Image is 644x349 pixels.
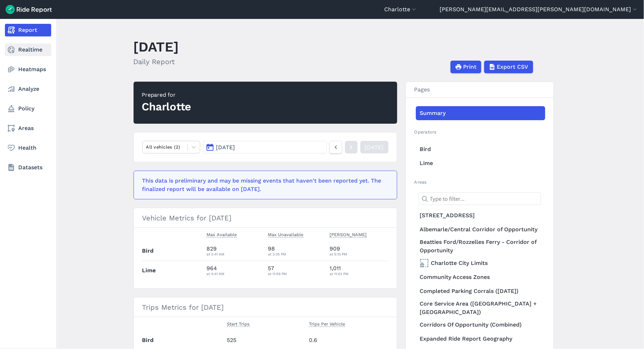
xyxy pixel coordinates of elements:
a: Charlotte City Limits [416,256,545,270]
div: Charlotte [142,99,191,115]
a: Analyze [5,83,51,95]
button: Trips Per Vehicle [309,320,345,328]
a: Summary [416,106,545,120]
div: 909 [330,245,388,257]
a: Heatmaps [5,63,51,76]
span: Trips Per Vehicle [309,320,345,327]
a: Lime [416,156,545,170]
button: [DATE] [203,141,326,153]
a: Albemarle/Central Corridor of Opportunity [416,223,545,237]
a: Health [5,142,51,154]
a: [DATE] [360,141,388,153]
img: Ride Report [6,5,52,14]
th: Lime [142,261,204,280]
button: Export CSV [484,61,533,73]
div: at 4:41 AM [206,271,263,277]
div: at 3:35 PM [268,251,324,257]
h2: Operators [414,129,545,135]
div: at 5:10 PM [330,251,388,257]
button: Max Unavailable [268,231,304,239]
a: Policy [5,102,51,115]
a: Beatties Ford/Rozzelles Ferry - Corridor of Opportunity [416,237,545,256]
div: 57 [268,264,324,277]
button: Max Available [206,231,237,239]
span: Start Trips [227,320,250,327]
div: This data is preliminary and may be missing events that haven't been reported yet. The finalized ... [142,177,384,193]
h2: Areas [414,179,545,185]
a: Completed Parking Corrals ([DATE]) [416,284,545,298]
div: Prepared for [142,91,191,99]
h3: Pages [406,82,554,98]
h3: Vehicle Metrics for [DATE] [134,208,397,228]
a: Expanded Ride Report Geography [416,332,545,346]
span: [DATE] [216,144,235,151]
div: at 11:03 PM [330,271,388,277]
a: Bird [416,142,545,156]
h1: [DATE] [134,37,179,56]
a: Corridors Of Opportunity (Combined) [416,318,545,332]
a: Datasets [5,161,51,174]
button: Print [450,61,481,73]
button: [PERSON_NAME] [330,231,367,239]
div: 1,011 [330,264,388,277]
h3: Trips Metrics for [DATE] [134,297,397,317]
span: Export CSV [497,63,529,71]
span: Print [463,63,477,71]
a: Report [5,24,51,36]
a: Areas [5,122,51,135]
a: [STREET_ADDRESS] [416,208,545,223]
div: 98 [268,245,324,257]
button: Start Trips [227,320,250,328]
h2: Daily Report [134,56,179,67]
div: 964 [206,264,263,277]
div: 829 [206,245,263,257]
input: Type to filter... [419,192,541,205]
div: at 11:59 PM [268,271,324,277]
span: [PERSON_NAME] [330,231,367,238]
a: Core Service Area ([GEOGRAPHIC_DATA] + [GEOGRAPHIC_DATA]) [416,298,545,318]
a: Community Access Zones [416,270,545,284]
button: [PERSON_NAME][EMAIL_ADDRESS][PERSON_NAME][DOMAIN_NAME] [440,5,638,14]
a: Realtime [5,43,51,56]
span: Max Unavailable [268,231,304,238]
button: Charlotte [384,5,418,14]
div: at 3:41 AM [206,251,263,257]
th: Bird [142,241,204,261]
span: Max Available [206,231,237,238]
